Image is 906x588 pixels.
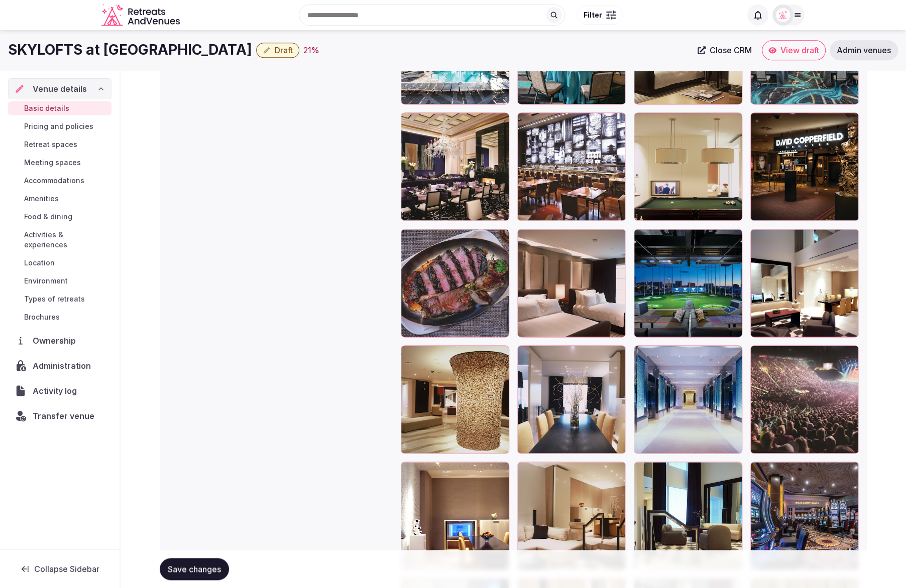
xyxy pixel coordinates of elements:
svg: Retreats and Venues company logo [101,4,182,27]
a: Amenities [8,192,111,206]
button: Draft [256,43,299,58]
span: Activities & experiences [24,230,107,250]
span: Location [24,258,55,268]
div: pW8pWy4tvkGvGIHb5iklg_Craftsteak.jpg.jpg?h=1955&w=3000 [401,229,509,337]
button: Save changes [160,558,229,580]
a: Retreat spaces [8,137,111,152]
span: Basic details [24,103,69,113]
span: Pricing and policies [24,121,93,131]
span: Activity log [33,385,81,397]
div: 21 % [303,44,319,56]
a: Visit the homepage [101,4,182,27]
a: Basic details [8,101,111,115]
span: Brochures [24,312,60,322]
a: Food & dining [8,210,111,224]
div: 9yQiHFpgEkCCz6mL9OF98g_MGM01414.jpg.jpg?h=3159&w=4250 [634,112,742,221]
div: deFIghBWzUKm6yLI4tUatg_MGM01302.jpg.jpg?h=4206&w=3031 [750,229,859,337]
span: Collapse Sidebar [34,564,99,574]
button: Filter [577,6,623,25]
button: 21% [303,44,319,56]
div: MeL8bJaKKU6NNioS93S6Q_MGM%20-%20Morimoto.jpg.jpg?h=2100&w=3150 [517,112,626,221]
span: Meeting spaces [24,158,81,168]
a: Environment [8,274,111,288]
a: Activity log [8,380,111,401]
button: Collapse Sidebar [8,558,111,580]
span: Types of retreats [24,294,85,304]
a: Meeting spaces [8,156,111,170]
a: Location [8,256,111,270]
div: 8ytyEa8V0m9bCCE8JSFYw_Dining%20Area.jpg.jpg?h=2365&w=3200 [401,462,509,570]
a: Activities & experiences [8,228,111,252]
div: XF2lweKc306swdjGoWLtw_Lobby.jpg.jpg?h=2378&w=3200 [634,345,742,454]
span: Transfer venue [33,410,94,422]
div: 0R2VAFAbOE6NVCCS0QUQSg_Casino.jpg.jpg?h=2001&w=3000 [750,462,859,570]
div: 3lHlq53o6kuBaQOM9J6sew_Hotel%20Lobby.jpg.jpg?h=2362&w=3200 [401,345,509,454]
span: Venue details [33,83,87,95]
a: Administration [8,355,111,376]
h1: SKYLOFTS at [GEOGRAPHIC_DATA] [8,40,252,60]
div: S2ue6ckjkrvHmgj2rP3g_MGM01445.jpg.jpg?h=2971&w=4662 [401,112,509,221]
span: Accommodations [24,176,84,186]
div: nVSf3IiXPEO4UcyPiQPiw_MGM01404.jpg.jpg?h=3146&w=4250 [517,462,626,570]
a: Pricing and policies [8,119,111,133]
span: Retreat spaces [24,139,77,150]
div: FwwdHVH9z0Kmz4Dywwyk3Q_Living%20Room.jpg.jpg?h=2349&w=3200 [634,462,742,570]
span: Close CRM [710,45,752,55]
a: Types of retreats [8,292,111,306]
span: Environment [24,276,68,286]
div: MyOu8BykV0qRXzQkNFOUiw_MGM_Grand_Arena.jpg.jpg?h=2912&w=5760 [750,345,859,454]
a: View draft [762,40,826,60]
span: Administration [33,360,95,372]
span: Admin venues [837,45,891,55]
div: ZEekrDxqKEmol51m0ubWsA_Bedroom.jpg.jpg?h=2343&w=3200 [517,229,626,337]
span: Save changes [168,564,221,574]
span: Food & dining [24,212,72,222]
span: Filter [584,10,602,20]
div: 0D1MGVD3k069CTEIYqURjA_Topgolf.jpg.jpg?h=2178&w=3200 [634,229,742,337]
a: Admin venues [830,40,898,60]
a: Brochures [8,310,111,324]
span: Amenities [24,194,59,204]
div: juIgV8iG9kGObmn37b7HZw_David%20Copperfield2.jpg.jpg?h=2134&w=3200 [750,112,859,221]
a: Ownership [8,330,111,351]
img: miaceralde [776,8,790,22]
a: Accommodations [8,174,111,188]
span: View draft [780,45,819,55]
div: H66cwXfFPE6a7BOu0asg_MGM01403.jpg.jpg?h=3159&w=4250 [517,345,626,454]
span: Draft [275,45,293,55]
span: Ownership [33,335,80,347]
a: Close CRM [692,40,758,60]
button: Transfer venue [8,405,111,426]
